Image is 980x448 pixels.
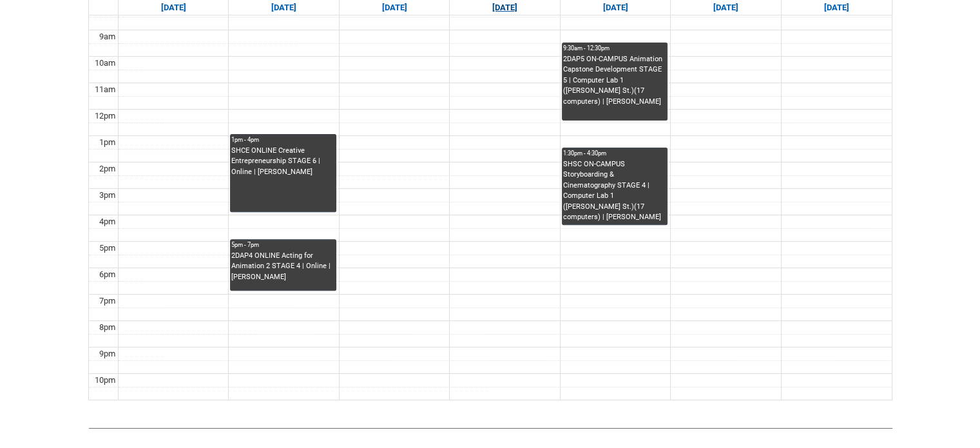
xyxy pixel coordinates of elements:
div: 12pm [92,110,118,122]
div: 10pm [92,374,118,387]
div: 1pm - 4pm [231,135,334,144]
div: 2DAP5 ON-CAMPUS Animation Capstone Development STAGE 5 | Computer Lab 1 ([PERSON_NAME] St.)(17 co... [563,54,666,108]
div: 2pm [97,162,118,175]
div: 5pm - 7pm [231,240,334,249]
div: 11am [92,83,118,96]
img: REDU_GREY_LINE [88,421,892,434]
div: 9pm [97,347,118,360]
div: 9am [97,30,118,43]
div: 9:30am - 12:30pm [563,44,666,53]
div: 8pm [97,321,118,334]
div: 5pm [97,242,118,255]
div: 1:30pm - 4:30pm [563,149,666,158]
div: 10am [92,57,118,70]
div: 1pm [97,136,118,149]
div: 3pm [97,189,118,202]
div: 7pm [97,295,118,307]
div: 2DAP4 ONLINE Acting for Animation 2 STAGE 4 | Online | [PERSON_NAME] [231,251,334,283]
div: SHCE ONLINE Creative Entrepreneurship STAGE 6 | Online | [PERSON_NAME] [231,146,334,178]
div: 4pm [97,215,118,228]
div: SHSC ON-CAMPUS Storyboarding & Cinematography STAGE 4 | Computer Lab 1 ([PERSON_NAME] St.)(17 com... [563,159,666,223]
div: 6pm [97,268,118,281]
